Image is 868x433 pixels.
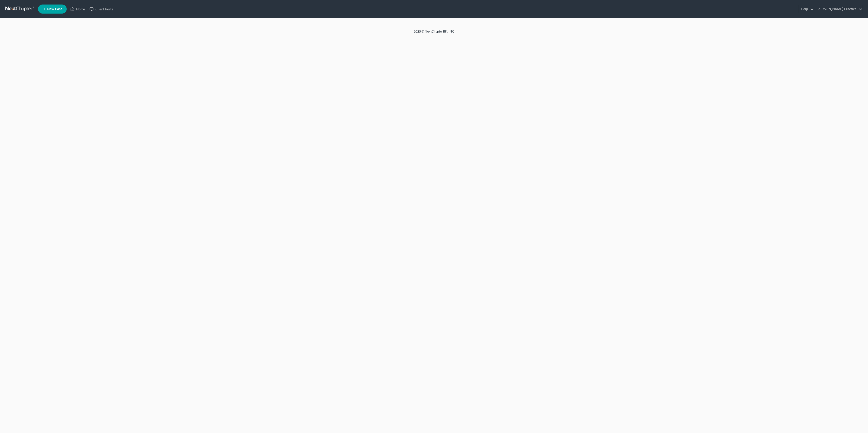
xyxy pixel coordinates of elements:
[87,5,117,13] a: Client Portal
[38,5,67,14] new-legal-case-button: New Case
[814,5,862,13] a: [PERSON_NAME] Practice
[68,5,87,13] a: Home
[799,5,814,13] a: Help
[305,29,563,37] div: 2025 © NextChapterBK, INC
